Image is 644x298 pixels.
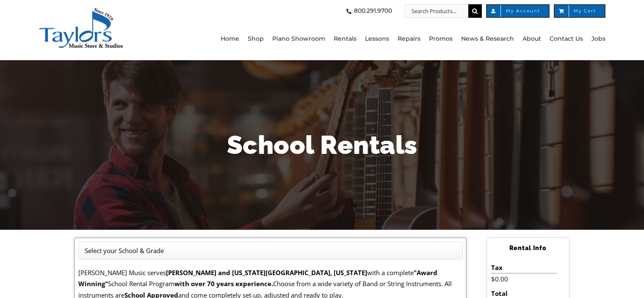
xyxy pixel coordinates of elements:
span: Contact Us [550,32,583,46]
nav: Main Menu [186,18,605,60]
a: News & Research [461,18,514,60]
li: $0.00 [491,273,557,284]
span: 800.291.9700 [354,4,392,18]
span: Shop [248,32,264,46]
a: Piano Showroom [272,18,325,60]
a: Jobs [591,18,605,60]
span: About [522,32,541,46]
span: Lessons [365,32,389,46]
a: taylors-music-store-west-chester [39,6,123,15]
span: Rentals [334,32,357,46]
span: My Cart [563,9,596,13]
a: 800.291.9700 [344,4,392,18]
li: Tax [491,262,557,273]
nav: Top Right [186,4,605,18]
a: Rentals [334,18,357,60]
strong: with over 70 years experience. [174,279,273,288]
span: News & Research [461,32,514,46]
a: Home [221,18,239,60]
li: Select your School & Grade [85,245,164,256]
input: Search Products... [405,4,468,18]
span: Home [221,32,239,46]
span: My Account [495,9,540,13]
a: About [522,18,541,60]
span: Jobs [591,32,605,46]
a: Lessons [365,18,389,60]
span: Repairs [398,32,420,46]
a: Contact Us [550,18,583,60]
a: Repairs [398,18,420,60]
a: My Account [486,4,550,18]
span: Promos [429,32,453,46]
h1: School Rentals [75,127,570,163]
h2: Rental Info [487,241,569,256]
a: Promos [429,18,453,60]
strong: [PERSON_NAME] and [US_STATE][GEOGRAPHIC_DATA], [US_STATE] [166,268,367,277]
input: Search [468,4,482,18]
a: My Cart [554,4,605,18]
a: Shop [248,18,264,60]
span: Piano Showroom [272,32,325,46]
